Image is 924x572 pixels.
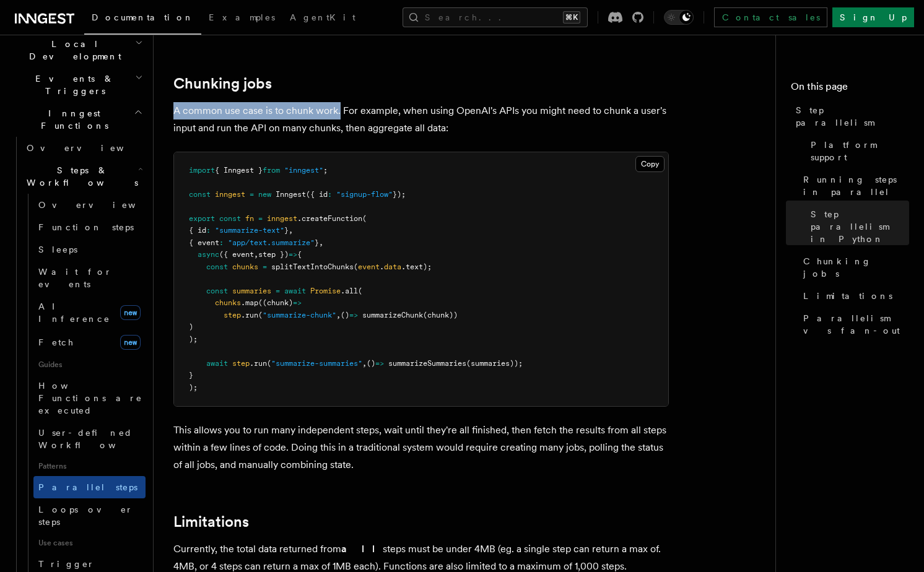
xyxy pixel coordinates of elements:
[362,311,423,319] span: summarizeChunk
[635,156,665,172] button: Copy
[38,301,110,324] span: AI Inference
[328,190,332,199] span: :
[293,298,302,307] span: =>
[189,226,206,235] span: { id
[120,305,141,320] span: new
[276,190,306,199] span: Inngest
[189,335,198,344] span: );
[263,166,280,175] span: from
[245,214,254,223] span: fn
[33,456,146,476] span: Patterns
[33,261,146,295] a: Wait for events
[336,311,341,319] span: ,
[224,311,241,319] span: step
[173,513,249,531] a: Limitations
[798,307,909,342] a: Parallelism vs fan-out
[10,33,146,67] button: Local Development
[189,383,198,392] span: );
[189,166,215,175] span: import
[791,99,909,134] a: Step parallelism
[219,238,224,247] span: :
[22,164,138,189] span: Steps & Workflows
[263,262,267,271] span: =
[232,287,271,295] span: summaries
[375,359,384,368] span: =>
[806,203,909,250] a: Step parallelism in Python
[38,381,142,415] span: How Functions are executed
[250,190,254,199] span: =
[38,267,112,289] span: Wait for events
[806,134,909,168] a: Platform support
[33,295,146,330] a: AI Inferencenew
[798,250,909,285] a: Chunking jobs
[254,250,258,259] span: ,
[33,498,146,533] a: Loops over steps
[33,238,146,261] a: Sleeps
[276,287,280,295] span: =
[811,139,909,163] span: Platform support
[10,72,135,97] span: Events & Triggers
[791,79,909,99] h4: On this page
[258,214,263,223] span: =
[323,166,328,175] span: ;
[189,190,211,199] span: const
[289,226,293,235] span: ,
[10,38,135,63] span: Local Development
[388,359,466,368] span: summarizeSummaries
[282,4,363,33] a: AgentKit
[232,359,250,368] span: step
[664,10,694,25] button: Toggle dark mode
[466,359,523,368] span: (summaries));
[319,238,323,247] span: ,
[284,166,323,175] span: "inngest"
[341,287,358,295] span: .all
[401,262,432,271] span: .text);
[271,262,354,271] span: splitTextIntoChunks
[33,375,146,422] a: How Functions are executed
[803,173,909,198] span: Running steps in parallel
[189,238,219,247] span: { event
[310,287,341,295] span: Promise
[33,330,146,355] a: Fetchnew
[384,262,401,271] span: data
[271,359,362,368] span: "summarize-summaries"
[189,323,193,331] span: )
[393,190,406,199] span: });
[92,12,194,22] span: Documentation
[241,311,258,319] span: .run
[33,476,146,498] a: Parallel steps
[306,190,328,199] span: ({ id
[38,337,74,347] span: Fetch
[38,245,77,254] span: Sleeps
[10,67,146,102] button: Events & Triggers
[33,194,146,216] a: Overview
[263,311,336,319] span: "summarize-chunk"
[206,226,211,235] span: :
[832,7,914,27] a: Sign Up
[215,166,263,175] span: { Inngest }
[38,428,150,450] span: User-defined Workflows
[362,214,367,223] span: (
[228,238,315,247] span: "app/text.summarize"
[341,311,349,319] span: ()
[206,359,228,368] span: await
[798,168,909,203] a: Running steps in parallel
[206,287,228,295] span: const
[714,7,827,27] a: Contact sales
[215,226,284,235] span: "summarize-text"
[241,298,258,307] span: .map
[315,238,319,247] span: }
[10,102,146,137] button: Inngest Functions
[362,359,367,368] span: ,
[215,298,241,307] span: chunks
[803,255,909,280] span: Chunking jobs
[219,250,254,259] span: ({ event
[38,222,134,232] span: Function steps
[258,311,263,319] span: (
[232,262,258,271] span: chunks
[33,216,146,238] a: Function steps
[798,285,909,307] a: Limitations
[336,190,393,199] span: "signup-flow"
[84,4,201,35] a: Documentation
[206,262,228,271] span: const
